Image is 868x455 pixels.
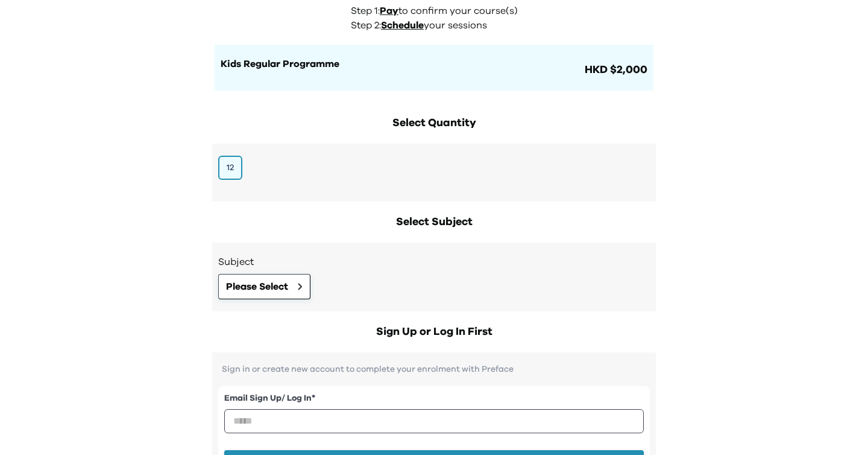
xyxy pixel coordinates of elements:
[218,364,650,374] p: Sign in or create new account to complete your enrolment with Preface
[212,323,656,340] h2: Sign Up or Log In First
[582,62,647,78] span: HKD $2,000
[226,279,288,294] span: Please Select
[351,4,524,18] p: Step 1: to confirm your course(s)
[381,21,424,30] span: Schedule
[218,255,650,269] h3: Subject
[212,214,656,231] h2: Select Subject
[218,156,242,180] button: 12
[224,392,644,405] label: Email Sign Up/ Log In *
[380,6,398,16] span: Pay
[212,115,656,132] h2: Select Quantity
[351,18,524,33] p: Step 2: your sessions
[221,57,582,71] h1: Kids Regular Programme
[218,274,310,299] button: Please Select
